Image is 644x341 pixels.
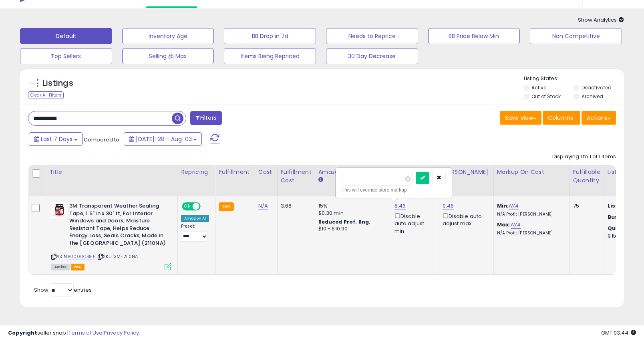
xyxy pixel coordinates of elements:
[281,202,309,210] div: 3.68
[104,329,139,337] a: Privacy Policy
[258,202,268,210] a: N/A
[524,75,624,83] p: Listing States:
[497,221,511,228] b: Max:
[224,28,316,44] button: BB Drop in 7d
[51,202,171,269] div: ASIN:
[68,329,103,337] a: Terms of Use
[219,202,233,211] small: FBA
[29,132,83,146] button: Last 7 Days
[8,329,37,337] strong: Copyright
[511,221,520,229] a: N/A
[318,176,323,184] small: Amazon Fees.
[443,202,454,210] a: 9.48
[531,93,561,100] label: Out of Stock
[41,135,72,143] span: Last 7 Days
[258,168,274,176] div: Cost
[183,203,193,210] span: ON
[136,135,192,143] span: [DATE]-28 - Aug-03
[497,230,563,236] p: N/A Profit [PERSON_NAME]
[190,111,221,125] button: Filters
[42,78,73,89] h5: Listings
[608,202,644,210] b: Listed Price:
[548,114,573,122] span: Columns
[578,16,624,24] span: Show Analytics
[219,168,251,176] div: Fulfillment
[552,153,616,161] div: Displaying 1 to 1 of 1 items
[181,224,209,242] div: Preset:
[394,202,406,210] a: 8.46
[71,264,85,270] span: FBA
[318,168,388,176] div: Amazon Fees
[582,84,612,91] label: Deactivated
[34,286,92,294] span: Show: entries
[497,168,566,176] div: Markup on Cost
[84,136,121,143] span: Compared to:
[493,165,570,196] th: The percentage added to the cost of goods (COGS) that forms the calculator for Min & Max prices.
[582,93,603,100] label: Archived
[573,202,598,210] div: 75
[318,226,385,232] div: $10 - $10.90
[20,28,112,44] button: Default
[543,111,580,125] button: Columns
[181,168,212,176] div: Repricing
[97,253,138,260] span: | SKU: 3M-2110NA
[224,48,316,64] button: Items Being Repriced
[318,218,371,225] b: Reduced Prof. Rng.
[428,28,520,44] button: BB Price Below Min
[601,329,636,337] span: 2025-08-12 03:44 GMT
[509,202,518,210] a: N/A
[531,84,546,91] label: Active
[28,91,64,99] div: Clear All Filters
[443,212,487,227] div: Disable auto adjust max
[582,111,616,125] button: Actions
[124,132,202,146] button: [DATE]-28 - Aug-03
[122,28,214,44] button: Inventory Age
[51,264,70,270] span: All listings currently available for purchase on Amazon
[69,202,167,249] b: 3M Transparent Weather Sealing Tape, 1.5" in x 30' ft, For Interior Windows and Doors, Moisture R...
[443,168,490,176] div: [PERSON_NAME]
[199,203,212,210] span: OFF
[342,186,446,194] div: This will override store markup
[497,202,509,210] b: Min:
[49,168,174,176] div: Title
[8,329,139,337] div: seller snap | |
[530,28,622,44] button: Non Competitive
[500,111,541,125] button: Save View
[318,210,385,217] div: $0.30 min
[394,212,433,235] div: Disable auto adjust min
[326,28,418,44] button: Needs to Reprice
[68,253,95,260] a: B0000CBIFF
[318,202,385,210] div: 15%
[181,215,209,222] div: Amazon AI
[497,212,563,217] p: N/A Profit [PERSON_NAME]
[281,168,312,185] div: Fulfillment Cost
[51,202,67,218] img: 41MRWVM8ZkL._SL40_.jpg
[326,48,418,64] button: 30 Day Decrease
[122,48,214,64] button: Selling @ Max
[20,48,112,64] button: Top Sellers
[573,168,601,185] div: Fulfillable Quantity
